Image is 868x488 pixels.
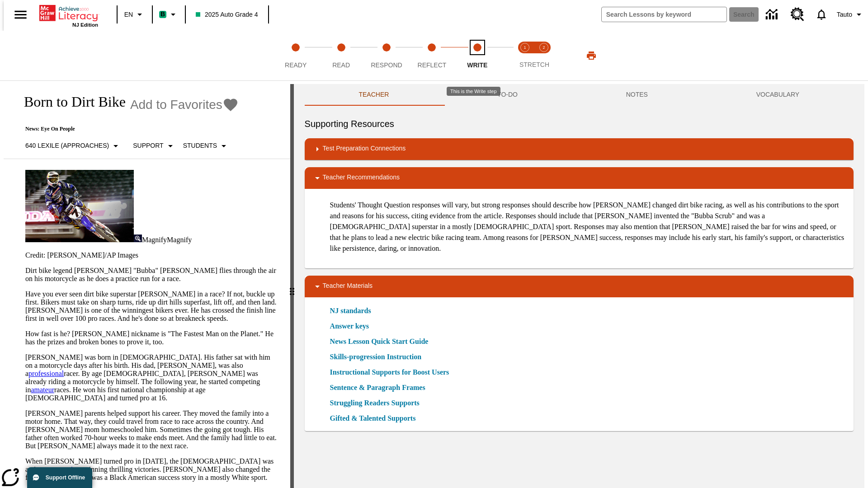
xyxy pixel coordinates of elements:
button: TO-DO [443,84,572,106]
button: Select Lexile, 640 Lexile (Approaches) [22,138,125,154]
a: Resource Center, Will open in new tab [785,2,810,27]
span: 2025 Auto Grade 4 [196,10,258,19]
span: Add to Favorites [130,98,222,112]
button: Open side menu [7,1,34,28]
p: When [PERSON_NAME] turned pro in [DATE], the [DEMOGRAPHIC_DATA] was an instant , winning thrillin... [25,457,279,482]
a: amateur [31,386,54,394]
img: Magnify [134,235,142,242]
a: NJ standards [330,305,377,316]
span: Ready [285,61,307,69]
div: Teacher Recommendations [305,167,854,189]
span: NJ Edition [72,22,98,28]
div: Instructional Panel Tabs [305,84,854,106]
span: Respond [371,61,402,69]
button: Read step 2 of 5 [315,31,367,80]
p: News: Eye On People [14,126,239,132]
a: Answer keys, Will open in new browser window or tab [330,321,369,332]
img: Motocross racer James Stewart flies through the air on his dirt bike. [25,170,134,242]
p: Dirt bike legend [PERSON_NAME] "Bubba" [PERSON_NAME] flies through the air on his motorcycle as h... [25,267,279,283]
input: search field [602,7,726,22]
button: VOCABULARY [702,84,854,106]
button: Stretch Respond step 2 of 2 [531,31,557,80]
a: Struggling Readers Supports [330,398,425,408]
text: 2 [542,45,545,50]
p: Support [133,141,163,150]
p: Test Preparation Connections [323,144,406,155]
button: Boost Class color is mint green. Change class color [156,6,182,23]
a: sensation [53,465,80,473]
button: Select Student [179,138,233,154]
div: This is the Write step [447,87,500,96]
span: Magnify [142,236,167,244]
h1: Born to Dirt Bike [14,94,126,110]
span: Reflect [418,61,447,69]
button: Stretch Read step 1 of 2 [512,31,538,80]
div: Teacher Materials [305,276,854,297]
button: Profile/Settings [833,6,868,23]
span: EN [124,10,133,19]
a: News Lesson Quick Start Guide, Will open in new browser window or tab [330,336,429,347]
a: Skills-progression Instruction, Will open in new browser window or tab [330,352,422,362]
button: Print [577,47,606,64]
a: professional [28,370,64,377]
span: Support Offline [46,474,85,481]
p: Students [183,141,217,150]
button: Support Offline [27,467,92,488]
p: Have you ever seen dirt bike superstar [PERSON_NAME] in a race? If not, buckle up first. Bikers m... [25,290,279,323]
div: Home [39,3,98,28]
div: activity [294,84,864,488]
button: Reflect step 4 of 5 [406,31,458,80]
button: Respond step 3 of 5 [360,31,413,80]
button: Ready step 1 of 5 [269,31,322,80]
a: Sentence & Paragraph Frames, Will open in new browser window or tab [330,382,425,393]
span: B [160,9,165,20]
button: NOTES [572,84,702,106]
span: STRETCH [519,61,549,68]
button: Write step 5 of 5 [451,31,504,80]
p: 640 Lexile (Approaches) [25,141,109,150]
button: Scaffolds, Support [129,138,179,154]
div: Test Preparation Connections [305,138,854,160]
div: reading [4,84,290,483]
p: Credit: [PERSON_NAME]/AP Images [25,251,279,259]
p: Teacher Recommendations [323,173,400,183]
button: Add to Favorites - Born to Dirt Bike [130,97,239,113]
span: Magnify [167,236,192,244]
span: Tauto [837,10,852,19]
button: Language: EN, Select a language [120,6,149,23]
a: Instructional Supports for Boost Users, Will open in new browser window or tab [330,367,449,378]
text: 1 [524,45,526,50]
p: How fast is he? [PERSON_NAME] nickname is "The Fastest Man on the Planet." He has the prizes and ... [25,330,279,346]
div: Press Enter or Spacebar and then press right and left arrow keys to move the slider [290,84,294,488]
p: [PERSON_NAME] parents helped support his career. They moved the family into a motor home. That wa... [25,409,279,450]
a: Notifications [810,3,833,26]
span: Write [467,61,487,69]
a: Gifted & Talented Supports [330,413,421,424]
span: Read [332,61,350,69]
p: Teacher Materials [323,281,373,292]
a: Data Center [760,2,785,27]
p: Students' Thought Question responses will vary, but strong responses should describe how [PERSON_... [330,200,846,254]
p: [PERSON_NAME] was born in [DEMOGRAPHIC_DATA]. His father sat with him on a motorcycle days after ... [25,353,279,402]
button: Teacher [305,84,443,106]
h6: Supporting Resources [305,117,854,131]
